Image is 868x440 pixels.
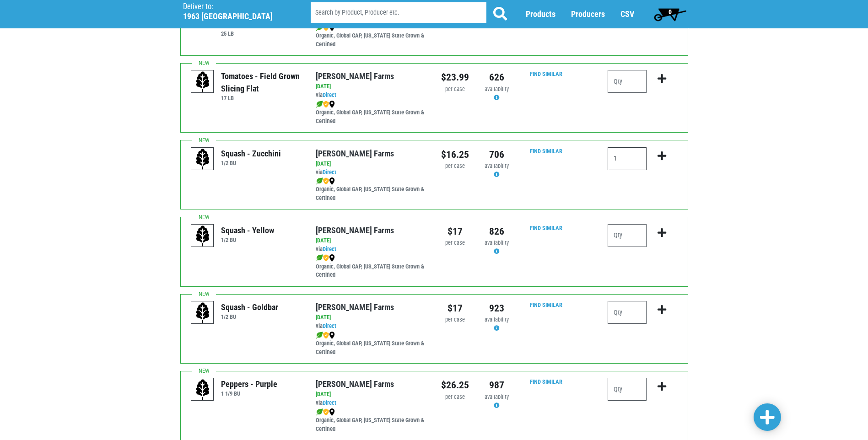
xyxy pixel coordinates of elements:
[316,236,427,245] div: [DATE]
[323,246,336,252] a: Direct
[485,162,509,169] span: availability
[323,322,336,329] a: Direct
[316,168,427,177] div: via
[608,378,647,401] input: Qty
[316,149,394,158] a: [PERSON_NAME] Farms
[483,378,511,392] div: 987
[316,23,427,49] div: Organic, Global GAP, [US_STATE] State Grown & Certified
[483,224,511,239] div: 826
[316,177,323,185] img: leaf-e5c59151409436ccce96b2ca1b28e03c.png
[441,378,469,392] div: $26.25
[316,160,427,168] div: [DATE]
[221,160,281,166] h6: 1/2 BU
[323,408,329,416] img: safety-e55c860ca8c00a9c171001a62a92dabd.png
[183,11,287,21] h5: 1963 [GEOGRAPHIC_DATA]
[323,177,329,185] img: safety-e55c860ca8c00a9c171001a62a92dabd.png
[191,301,214,324] img: placeholder-variety-43d6402dacf2d531de610a020419775a.svg
[650,5,690,23] a: 0
[329,177,335,185] img: map_marker-0e94453035b3232a4d21701695807de9.png
[441,316,469,324] div: per case
[608,147,647,170] input: Qty
[316,100,427,126] div: Organic, Global GAP, [US_STATE] State Grown & Certified
[608,301,647,324] input: Qty
[483,70,511,85] div: 626
[323,91,336,98] a: Direct
[485,393,509,400] span: availability
[191,148,214,171] img: placeholder-variety-43d6402dacf2d531de610a020419775a.svg
[221,224,274,236] div: Squash - Yellow
[316,254,427,280] div: Organic, Global GAP, [US_STATE] State Grown & Certified
[221,301,278,313] div: Squash - Goldbar
[530,378,562,385] a: Find Similar
[669,8,672,16] span: 0
[316,71,394,81] a: [PERSON_NAME] Farms
[441,70,469,85] div: $23.99
[316,379,394,389] a: [PERSON_NAME] Farms
[526,10,555,19] a: Products
[221,95,302,102] h6: 17 LB
[221,378,277,390] div: Peppers - Purple
[221,236,274,243] h6: 1/2 BU
[316,101,323,108] img: leaf-e5c59151409436ccce96b2ca1b28e03c.png
[441,393,469,402] div: per case
[316,322,427,331] div: via
[316,302,394,312] a: [PERSON_NAME] Farms
[183,2,287,11] p: Deliver to:
[483,147,511,162] div: 706
[571,10,605,19] a: Producers
[221,30,302,37] h6: 25 LB
[316,254,323,262] img: leaf-e5c59151409436ccce96b2ca1b28e03c.png
[221,390,277,397] h6: 1 1/9 BU
[323,254,329,262] img: safety-e55c860ca8c00a9c171001a62a92dabd.png
[530,225,562,231] a: Find Similar
[441,162,469,171] div: per case
[316,331,427,357] div: Organic, Global GAP, [US_STATE] State Grown & Certified
[323,399,336,406] a: Direct
[316,177,427,203] div: Organic, Global GAP, [US_STATE] State Grown & Certified
[530,70,562,77] a: Find Similar
[221,313,278,320] h6: 1/2 BU
[441,224,469,239] div: $17
[311,3,486,23] input: Search by Product, Producer etc.
[316,332,323,339] img: leaf-e5c59151409436ccce96b2ca1b28e03c.png
[530,301,562,308] a: Find Similar
[329,332,335,339] img: map_marker-0e94453035b3232a4d21701695807de9.png
[316,390,427,399] div: [DATE]
[316,313,427,322] div: [DATE]
[221,147,281,160] div: Squash - Zucchini
[441,239,469,247] div: per case
[485,316,509,323] span: availability
[329,101,335,108] img: map_marker-0e94453035b3232a4d21701695807de9.png
[316,408,427,434] div: Organic, Global GAP, [US_STATE] State Grown & Certified
[316,245,427,254] div: via
[316,82,427,91] div: [DATE]
[221,70,302,95] div: Tomatoes - Field Grown Slicing Flat
[323,169,336,176] a: Direct
[316,408,323,416] img: leaf-e5c59151409436ccce96b2ca1b28e03c.png
[323,101,329,108] img: safety-e55c860ca8c00a9c171001a62a92dabd.png
[329,408,335,416] img: map_marker-0e94453035b3232a4d21701695807de9.png
[441,301,469,316] div: $17
[316,225,394,235] a: [PERSON_NAME] Farms
[441,147,469,162] div: $16.25
[608,224,647,247] input: Qty
[316,91,427,100] div: via
[483,301,511,316] div: 923
[191,70,214,93] img: placeholder-variety-43d6402dacf2d531de610a020419775a.svg
[323,332,329,339] img: safety-e55c860ca8c00a9c171001a62a92dabd.png
[191,378,214,401] img: placeholder-variety-43d6402dacf2d531de610a020419775a.svg
[191,225,214,247] img: placeholder-variety-43d6402dacf2d531de610a020419775a.svg
[530,148,562,155] a: Find Similar
[441,85,469,94] div: per case
[485,239,509,246] span: availability
[620,10,634,19] a: CSV
[485,86,509,92] span: availability
[316,399,427,408] div: via
[608,70,647,93] input: Qty
[329,254,335,262] img: map_marker-0e94453035b3232a4d21701695807de9.png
